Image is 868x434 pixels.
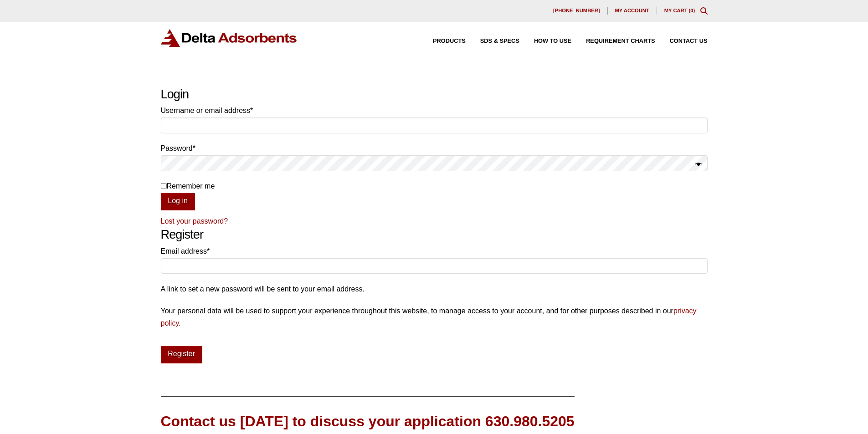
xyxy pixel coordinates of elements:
span: Contact Us [670,38,708,44]
p: A link to set a new password will be sent to your email address. [161,283,708,295]
a: Requirement Charts [571,38,655,44]
span: 0 [690,8,693,13]
span: How to Use [534,38,571,44]
span: Products [433,38,466,44]
span: [PHONE_NUMBER] [553,8,600,13]
button: Show password [695,158,702,171]
a: SDS & SPECS [466,38,519,44]
h2: Login [161,87,708,102]
a: privacy policy [161,307,697,327]
a: Products [418,38,466,44]
span: My account [615,8,649,13]
label: Username or email address [161,104,708,117]
p: Your personal data will be used to support your experience throughout this website, to manage acc... [161,305,708,329]
button: Log in [161,193,195,210]
span: Remember me [167,182,215,190]
a: [PHONE_NUMBER] [546,7,608,15]
a: My Cart (0) [664,8,695,13]
a: Contact Us [655,38,708,44]
a: How to Use [519,38,571,44]
span: Requirement Charts [586,38,655,44]
div: Contact us [DATE] to discuss your application 630.980.5205 [161,411,575,432]
a: My account [608,7,657,15]
label: Email address [161,245,708,257]
input: Remember me [161,183,167,189]
h2: Register [161,227,708,242]
div: Toggle Modal Content [700,7,708,15]
img: Delta Adsorbents [161,29,298,47]
label: Password [161,142,708,154]
button: Register [161,346,202,363]
a: Lost your password? [161,217,228,225]
span: SDS & SPECS [480,38,519,44]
